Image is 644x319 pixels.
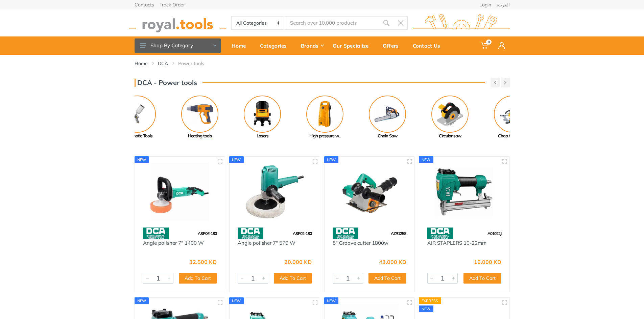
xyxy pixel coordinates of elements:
h3: DCA - Power tools [135,79,197,87]
a: AIR STAPLERS 10-22mm [427,240,486,246]
div: new [324,297,339,304]
span: 0 [486,39,492,45]
div: 43.000 KD [379,259,406,265]
nav: breadcrumb [135,60,510,67]
button: Add To Cart [463,273,501,284]
div: 32.500 KD [189,259,217,265]
div: Categories [255,38,296,53]
img: Royal Tools - 5 [331,163,409,221]
span: ASP02-180 [293,231,312,236]
span: A01022J [487,231,501,236]
img: royal.tools Logo [129,14,226,32]
div: Offers [378,38,408,53]
a: 0 [476,36,494,55]
img: Royal - High pressure washer [306,96,343,133]
a: 5" Groove cutter 1800w [333,240,388,246]
div: new [419,305,433,312]
div: new [229,156,244,163]
div: Pneumatic Tools [106,133,169,139]
a: Contact Us [408,36,450,55]
a: Track Order [160,2,185,7]
img: 58.webp [333,228,358,239]
div: new [135,297,149,304]
a: DCA [158,60,168,67]
span: AZR125S [391,231,406,236]
img: Royal - Chain Saw [369,96,406,133]
a: Our Specialize [328,36,378,55]
img: Royal - Circular saw [431,96,469,133]
a: العربية [497,2,510,7]
div: Home [227,38,255,53]
input: Site search [284,16,379,30]
img: Royal - Pneumatic Tools [119,96,156,133]
a: Contacts [135,2,154,7]
a: Angle polisher 7" 1400 W [143,240,204,246]
div: new [419,156,433,163]
div: Chop / Miter sa... [481,133,544,139]
a: Heating tools [169,96,231,139]
div: Circular saw [419,133,481,139]
span: ASP06-180 [198,231,217,236]
div: Chain Saw [356,133,419,139]
img: Royal Tools - Angle polisher 7 [236,163,314,221]
a: Home [135,60,148,67]
div: new [135,156,149,163]
img: 58.webp [427,228,453,239]
a: Categories [255,36,296,55]
a: Home [227,36,255,55]
div: Contact Us [408,38,450,53]
div: Heating tools [169,133,231,139]
div: Brands [296,38,328,53]
a: Power tools [178,60,204,67]
button: Shop By Category [135,38,221,53]
div: Our Specialize [328,38,378,53]
a: Angle polisher 7" 570 W [238,240,295,246]
img: Royal - Heating tools [181,96,218,133]
a: Login [479,2,491,7]
button: Add To Cart [179,273,217,284]
img: royal.tools Logo [413,14,510,32]
button: Add To Cart [274,273,312,284]
div: Lasers [231,133,294,139]
img: 58.webp [238,228,263,239]
img: Royal Tools - Angle polisher 7 [141,163,219,221]
button: Add To Cart [368,273,406,284]
img: Royal - Lasers [244,96,281,133]
div: High pressure w... [294,133,356,139]
a: Pneumatic Tools [106,96,169,139]
div: 20.000 KD [284,259,312,265]
div: new [229,297,244,304]
img: Royal Tools - AIR STAPLERS 10-22mm [425,163,503,221]
img: 58.webp [143,228,169,239]
select: Category [232,17,285,29]
div: new [324,156,339,163]
img: Royal - Chop / Miter saw [494,96,531,133]
div: Express [419,297,441,304]
div: 16.000 KD [474,259,501,265]
a: Offers [378,36,408,55]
